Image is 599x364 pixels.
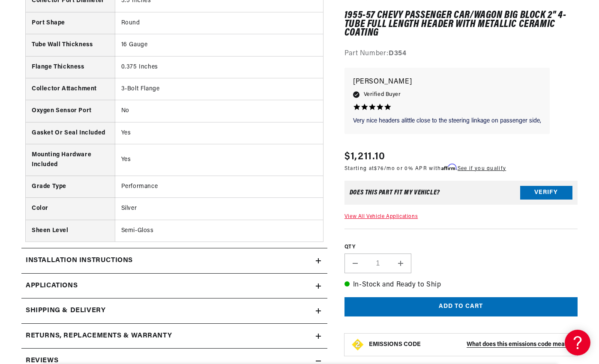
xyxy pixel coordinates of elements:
p: In-Stock and Ready to Ship [344,280,578,291]
th: Collector Attachment [26,78,115,100]
strong: D354 [389,50,406,57]
span: $76 [374,166,384,171]
summary: Shipping & Delivery [21,298,327,323]
strong: EMISSIONS CODE [369,341,421,348]
h2: Returns, Replacements & Warranty [26,331,172,342]
th: Mounting Hardware Included [26,144,115,176]
span: $1,211.10 [344,149,386,164]
summary: Returns, Replacements & Warranty [21,324,327,349]
button: Add to cart [344,298,578,317]
td: 0.375 Inches [115,56,323,78]
p: [PERSON_NAME] [353,76,541,88]
td: Yes [115,144,323,176]
button: EMISSIONS CODEWhat does this emissions code mean? [369,341,571,349]
button: Verify [520,186,572,200]
td: Silver [115,198,323,220]
td: Performance [115,176,323,197]
td: Yes [115,122,323,144]
span: Affirm [441,164,456,170]
div: Does This part fit My vehicle? [350,190,440,197]
label: QTY [344,244,578,251]
td: Round [115,12,323,34]
td: Semi-Gloss [115,220,323,242]
a: Applications [21,274,327,299]
th: Grade Type [26,176,115,197]
h2: Shipping & Delivery [26,305,105,316]
strong: What does this emissions code mean? [467,341,571,348]
img: Emissions code [351,338,365,352]
th: Color [26,198,115,220]
th: Sheen Level [26,220,115,242]
th: Port Shape [26,12,115,34]
td: 16 Gauge [115,34,323,56]
th: Tube Wall Thickness [26,34,115,56]
th: Gasket Or Seal Included [26,122,115,144]
div: Part Number: [344,48,578,60]
p: Very nice headers alittle close to the steering linkage on passenger side, [353,117,541,125]
a: View All Vehicle Applications [344,215,418,220]
h2: Installation instructions [26,255,133,266]
a: See if you qualify - Learn more about Affirm Financing (opens in modal) [458,166,506,171]
th: Flange Thickness [26,56,115,78]
span: Verified Buyer [364,90,401,99]
p: Starting at /mo or 0% APR with . [344,164,506,173]
th: Oxygen Sensor Port [26,100,115,122]
summary: Installation instructions [21,248,327,273]
h1: 1955-57 Chevy Passenger Car/Wagon Big Block 2" 4-Tube Full Length Header with Metallic Ceramic Co... [344,12,578,38]
span: Applications [26,280,78,292]
td: 3-Bolt Flange [115,78,323,100]
td: No [115,100,323,122]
